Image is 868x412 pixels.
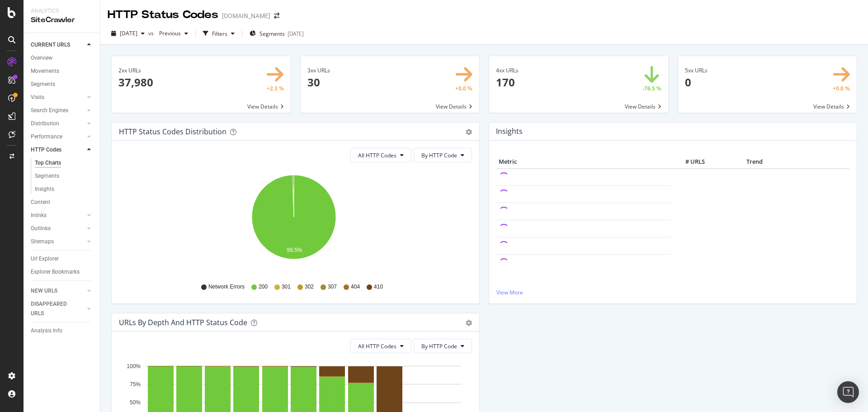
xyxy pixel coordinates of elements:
[31,145,85,155] a: HTTP Codes
[31,80,55,89] div: Segments
[120,29,137,37] span: 2025 Aug. 31st
[35,171,59,181] div: Segments
[31,198,50,207] div: Content
[305,283,314,291] span: 302
[31,106,85,115] a: Search Engines
[707,155,802,169] th: Trend
[358,342,396,350] span: All HTTP Codes
[31,211,47,220] div: Inlinks
[259,30,285,38] span: Segments
[208,283,245,291] span: Network Errors
[671,155,707,169] th: # URLS
[31,132,62,142] div: Performance
[31,254,59,264] div: Url Explorer
[119,170,469,275] svg: A chart.
[31,237,85,246] a: Sitemaps
[31,267,94,277] a: Explorer Bookmarks
[31,224,51,233] div: Outlinks
[31,66,94,76] a: Movements
[414,148,472,162] button: By HTTP Code
[31,106,68,115] div: Search Engines
[31,7,93,15] div: Analytics
[31,93,85,102] a: Visits
[288,30,304,38] div: [DATE]
[31,119,85,128] a: Distribution
[156,26,192,41] button: Previous
[496,289,849,296] a: View More
[421,342,457,350] span: By HTTP Code
[31,66,59,76] div: Movements
[466,320,472,326] div: gear
[130,381,141,388] text: 75%
[108,26,148,41] button: [DATE]
[496,125,523,137] h4: Insights
[31,40,70,50] div: CURRENT URLS
[31,254,94,264] a: Url Explorer
[837,381,859,403] div: Open Intercom Messenger
[31,326,62,336] div: Analysis Info
[287,247,302,253] text: 99.5%
[119,127,226,136] div: HTTP Status Codes Distribution
[466,129,472,135] div: gear
[35,185,94,194] a: Insights
[108,7,218,23] div: HTTP Status Codes
[130,399,141,406] text: 50%
[212,30,227,38] div: Filters
[421,152,457,159] span: By HTTP Code
[31,40,85,50] a: CURRENT URLS
[282,283,291,291] span: 301
[119,318,247,327] div: URLs by Depth and HTTP Status Code
[31,132,85,142] a: Performance
[31,119,59,128] div: Distribution
[31,145,61,155] div: HTTP Codes
[31,224,85,233] a: Outlinks
[31,198,94,207] a: Content
[31,93,44,102] div: Visits
[496,155,671,169] th: Metric
[31,15,93,25] div: SiteCrawler
[31,286,57,296] div: NEW URLS
[31,80,94,89] a: Segments
[31,267,80,277] div: Explorer Bookmarks
[35,171,94,181] a: Segments
[148,29,156,37] span: vs
[414,339,472,353] button: By HTTP Code
[246,26,307,41] button: Segments[DATE]
[35,158,61,168] div: Top Charts
[351,283,360,291] span: 404
[127,363,141,369] text: 100%
[156,29,181,37] span: Previous
[31,211,85,220] a: Inlinks
[31,299,85,318] a: DISAPPEARED URLS
[274,13,279,19] div: arrow-right-arrow-left
[222,11,270,20] div: [DOMAIN_NAME]
[31,53,94,63] a: Overview
[358,152,396,159] span: All HTTP Codes
[199,26,238,41] button: Filters
[259,283,268,291] span: 200
[31,326,94,336] a: Analysis Info
[31,299,76,318] div: DISAPPEARED URLS
[328,283,337,291] span: 307
[374,283,383,291] span: 410
[35,158,94,168] a: Top Charts
[350,148,411,162] button: All HTTP Codes
[35,185,54,194] div: Insights
[31,237,54,246] div: Sitemaps
[31,53,52,63] div: Overview
[350,339,411,353] button: All HTTP Codes
[31,286,85,296] a: NEW URLS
